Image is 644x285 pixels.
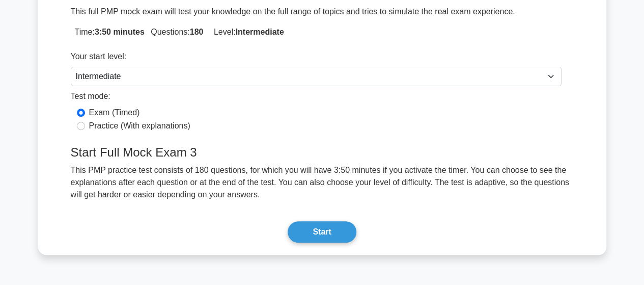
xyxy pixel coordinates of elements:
[288,221,356,243] button: Start
[236,28,284,36] strong: Intermediate
[71,90,562,107] div: Test mode:
[95,28,145,36] strong: 3:50 minutes
[71,50,562,67] div: Your start level:
[89,120,190,132] label: Practice (With explanations)
[190,28,204,36] strong: 180
[71,6,515,18] p: This full PMP mock exam will test your knowledge on the full range of topics and tries to simulat...
[89,107,140,119] label: Exam (Timed)
[65,164,580,201] p: This PMP practice test consists of 180 questions, for which you will have 3:50 minutes if you act...
[65,145,580,160] h4: Start Full Mock Exam 3
[147,28,203,36] span: Questions:
[210,28,284,36] span: Level:
[71,26,574,38] p: Time:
